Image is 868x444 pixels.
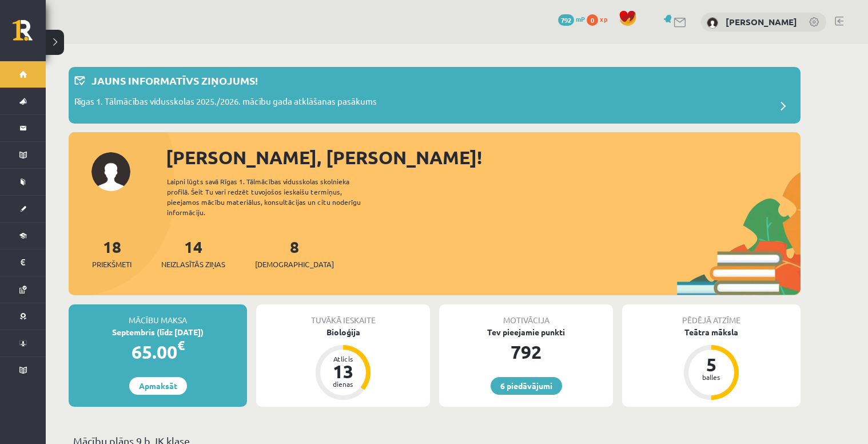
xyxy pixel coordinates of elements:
[255,236,334,270] a: 8[DEMOGRAPHIC_DATA]
[587,14,613,23] a: 0 xp
[726,16,797,27] a: [PERSON_NAME]
[694,355,728,374] div: 5
[256,326,430,338] div: Bioloģija
[256,326,430,402] a: Bioloģija Atlicis 13 dienas
[69,326,247,338] div: Septembris (līdz [DATE])
[600,14,607,23] span: xp
[69,304,247,326] div: Mācību maksa
[92,236,132,270] a: 18Priekšmeti
[326,380,360,387] div: dienas
[74,95,377,111] p: Rīgas 1. Tālmācības vidusskolas 2025./2026. mācību gada atklāšanas pasākums
[256,304,430,326] div: Tuvākā ieskaite
[587,14,598,26] span: 0
[622,326,801,338] div: Teātra māksla
[129,377,187,395] a: Apmaksāt
[167,176,381,217] div: Laipni lūgts savā Rīgas 1. Tālmācības vidusskolas skolnieka profilā. Šeit Tu vari redzēt tuvojošo...
[326,362,360,380] div: 13
[255,259,334,270] span: [DEMOGRAPHIC_DATA]
[694,374,728,380] div: balles
[707,17,718,29] img: Daniela Estere Smoroģina
[74,73,795,118] a: Jauns informatīvs ziņojums! Rīgas 1. Tālmācības vidusskolas 2025./2026. mācību gada atklāšanas pa...
[161,259,225,270] span: Neizlasītās ziņas
[558,14,574,26] span: 792
[576,14,585,23] span: mP
[439,326,613,338] div: Tev pieejamie punkti
[91,73,258,88] p: Jauns informatīvs ziņojums!
[69,338,247,366] div: 65.00
[166,144,801,171] div: [PERSON_NAME], [PERSON_NAME]!
[439,338,613,366] div: 792
[326,355,360,362] div: Atlicis
[491,377,562,395] a: 6 piedāvājumi
[622,304,801,326] div: Pēdējā atzīme
[92,259,132,270] span: Priekšmeti
[177,337,185,354] span: €
[13,20,46,49] a: Rīgas 1. Tālmācības vidusskola
[439,304,613,326] div: Motivācija
[622,326,801,402] a: Teātra māksla 5 balles
[161,236,225,270] a: 14Neizlasītās ziņas
[558,14,585,23] a: 792 mP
